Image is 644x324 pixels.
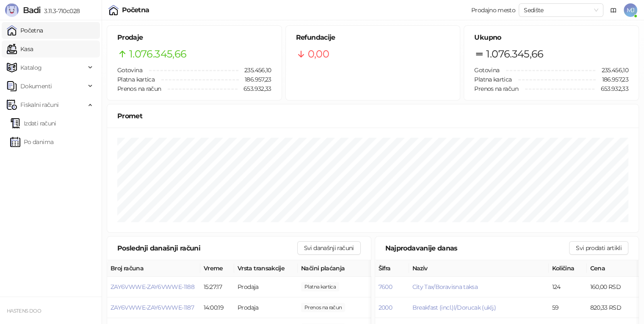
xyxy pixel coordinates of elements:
span: Prenos na račun [474,85,518,93]
th: Vrsta transakcije [234,260,298,277]
td: 14:00:19 [200,297,234,318]
button: Svi današnji računi [297,241,361,255]
div: Najprodavanije danas [385,243,569,253]
a: Po danima [10,133,53,150]
td: Prodaja [234,277,298,297]
td: 124 [549,277,587,297]
button: 2000 [379,304,392,311]
td: Prodaja [234,297,298,318]
span: 186.957,23 [596,75,628,84]
button: 7600 [379,283,392,291]
h5: Refundacije [296,33,450,43]
span: Katalog [20,59,42,76]
span: 1.076.345,66 [129,46,186,62]
span: 186.957,23 [239,75,271,84]
th: Šifra [375,260,409,277]
span: Badi [23,5,41,15]
th: Načini plaćanja [298,260,382,277]
span: Fiskalni računi [20,96,58,113]
button: ZAY6VWWE-ZAY6VWWE-1187 [111,304,194,311]
span: 3.11.3-710c028 [41,7,80,15]
h5: Prodaje [117,33,271,43]
button: ZAY6VWWE-ZAY6VWWE-1188 [111,283,194,291]
span: Sedište [524,4,598,16]
a: Kasa [7,41,33,57]
span: 11.367,72 [301,282,339,291]
span: 1.076.345,66 [486,46,543,62]
button: City Tax/Boravisna taksa [412,283,478,291]
span: Platna kartica [474,76,511,83]
span: 653.932,33 [594,84,628,93]
div: Prodajno mesto [471,7,515,13]
small: HASTENS DOO [7,308,41,314]
span: Gotovina [474,66,499,74]
button: Svi prodati artikli [569,241,628,255]
h5: Ukupno [474,33,628,43]
span: MJ [624,3,637,17]
span: Platna kartica [117,76,155,83]
th: Vreme [200,260,234,277]
div: Poslednji današnji računi [117,243,297,253]
th: Broj računa [107,260,200,277]
div: Početna [122,7,149,14]
span: Dokumenti [20,78,52,95]
span: 0,00 [308,46,329,62]
img: Logo [5,3,19,17]
div: Promet [117,111,628,121]
span: 235.456,10 [238,65,271,75]
td: 15:27:17 [200,277,234,297]
a: Izdati računi [10,115,56,132]
a: Dokumentacija [607,3,620,17]
span: 235.456,10 [595,65,628,75]
button: Breakfast (incl.)l/Dorucak (uklj.) [412,304,496,311]
span: Gotovina [117,66,142,74]
span: 26.095,64 [301,303,345,312]
span: 653.932,33 [238,84,271,93]
th: Naziv [409,260,549,277]
th: Količina [549,260,587,277]
span: Prenos na račun [117,85,161,93]
a: Početna [7,22,43,39]
td: 59 [549,297,587,318]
